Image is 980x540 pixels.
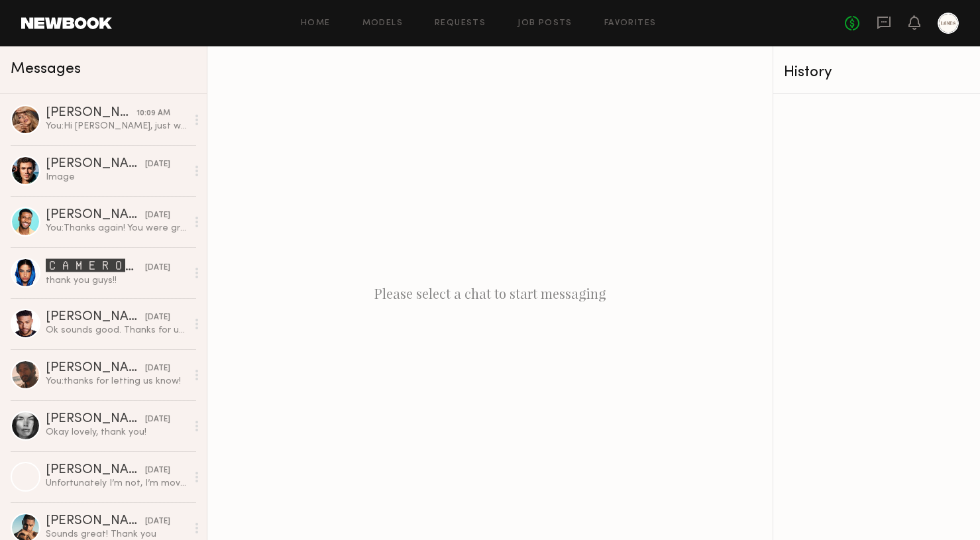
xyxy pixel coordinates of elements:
[46,324,187,337] div: Ok sounds good. Thanks for updating
[145,362,170,375] div: [DATE]
[46,311,145,324] div: [PERSON_NAME]
[46,375,187,388] div: You: thanks for letting us know!
[46,426,187,439] div: Okay lovely, thank you!
[46,209,145,222] div: [PERSON_NAME]
[46,120,187,133] div: You: Hi [PERSON_NAME], just wanted to follow up - are you able to send us those 3 selfies for rev...
[784,65,969,80] div: History
[517,19,572,28] a: Job Posts
[46,258,145,274] div: 🅲🅰🅼🅴🆁🅾🅽 🆂.
[604,19,657,28] a: Favorites
[46,171,187,184] div: Image
[46,274,187,287] div: thank you guys!!
[145,311,170,324] div: [DATE]
[11,62,81,77] span: Messages
[145,158,170,171] div: [DATE]
[46,222,187,235] div: You: Thanks again! You were great!
[435,19,486,28] a: Requests
[46,362,145,375] div: [PERSON_NAME]
[46,464,145,477] div: [PERSON_NAME]
[46,413,145,426] div: [PERSON_NAME]
[145,209,170,222] div: [DATE]
[145,515,170,528] div: [DATE]
[46,107,136,120] div: [PERSON_NAME]
[362,19,403,28] a: Models
[46,158,145,171] div: [PERSON_NAME]
[46,477,187,490] div: Unfortunately I’m not, I’m moving to another place [DATE] afternoon, will be very hectic
[46,515,145,528] div: [PERSON_NAME]
[136,107,170,120] div: 10:09 AM
[301,19,331,28] a: Home
[207,46,773,540] div: Please select a chat to start messaging
[145,262,170,274] div: [DATE]
[145,464,170,477] div: [DATE]
[145,413,170,426] div: [DATE]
